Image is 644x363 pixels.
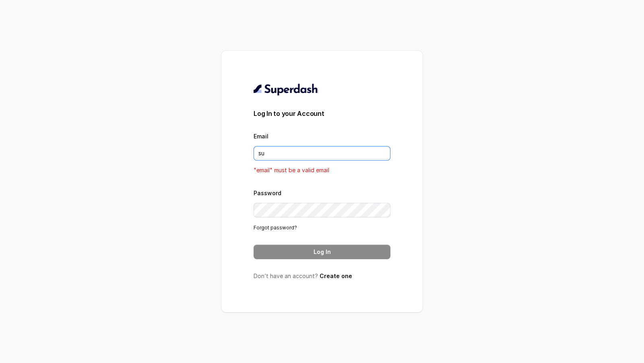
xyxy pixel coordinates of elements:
p: "email" must be a valid email [254,165,390,175]
label: Password [254,190,281,196]
label: Email [254,133,268,140]
a: Create one [320,272,352,279]
input: youremail@example.com [254,146,390,161]
p: Don’t have an account? [254,272,390,280]
button: Log In [254,245,390,259]
img: light.svg [254,83,318,96]
a: Forgot password? [254,225,297,231]
h3: Log In to your Account [254,109,390,118]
